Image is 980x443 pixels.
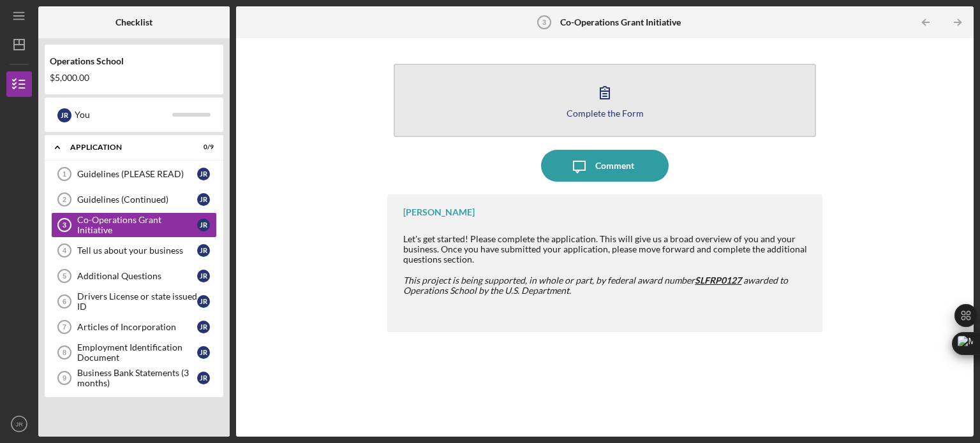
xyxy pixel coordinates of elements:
[51,263,217,289] a: 5Additional QuestionsJR
[51,340,217,365] a: 8Employment Identification DocumentJR
[63,272,66,280] tspan: 5
[403,207,475,217] div: [PERSON_NAME]
[115,17,152,27] b: Checklist
[6,411,32,437] button: JR
[70,143,182,151] div: Application
[695,275,741,286] span: SLFRP0127
[541,150,669,182] button: Comment
[63,170,66,178] tspan: 1
[63,247,67,254] tspan: 4
[51,289,217,314] a: 6Drivers License or state issued IDJR
[50,73,218,83] div: $5,000.00
[197,270,210,282] div: J R
[51,161,217,187] a: 1Guidelines (PLEASE READ)JR
[542,18,546,26] tspan: 3
[63,196,66,203] tspan: 2
[50,56,218,66] div: Operations School
[77,169,197,179] div: Guidelines (PLEASE READ)
[63,349,66,356] tspan: 8
[197,295,210,308] div: J R
[63,221,66,229] tspan: 3
[51,314,217,340] a: 7Articles of IncorporationJR
[77,245,197,256] div: Tell us about your business
[77,291,197,312] div: Drivers License or state issued ID
[77,368,197,388] div: Business Bank Statements (3 months)
[77,194,197,205] div: Guidelines (Continued)
[394,64,816,137] button: Complete the Form
[560,17,681,27] b: Co-Operations Grant Initiative
[63,323,66,331] tspan: 7
[403,234,810,265] div: Let's get started! Please complete the application. This will give us a broad overview of you and...
[197,321,210,333] div: J R
[197,168,210,180] div: J R
[51,187,217,212] a: 2Guidelines (Continued)JR
[51,365,217,391] a: 9Business Bank Statements (3 months)JR
[77,322,197,332] div: Articles of Incorporation
[191,143,214,151] div: 0 / 9
[567,108,644,118] div: Complete the Form
[403,275,788,296] em: This project is being supported, in whole or part, by federal award number awarded to Operations ...
[51,238,217,263] a: 4Tell us about your businessJR
[197,193,210,206] div: J R
[197,346,210,359] div: J R
[15,421,23,428] text: JR
[75,104,172,126] div: You
[51,212,217,238] a: 3Co-Operations Grant InitiativeJR
[77,215,197,235] div: Co-Operations Grant Initiative
[595,150,634,182] div: Comment
[197,219,210,231] div: J R
[57,108,71,122] div: J R
[63,374,66,382] tspan: 9
[63,298,66,305] tspan: 6
[197,372,210,384] div: J R
[77,271,197,281] div: Additional Questions
[197,244,210,257] div: J R
[77,342,197,363] div: Employment Identification Document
